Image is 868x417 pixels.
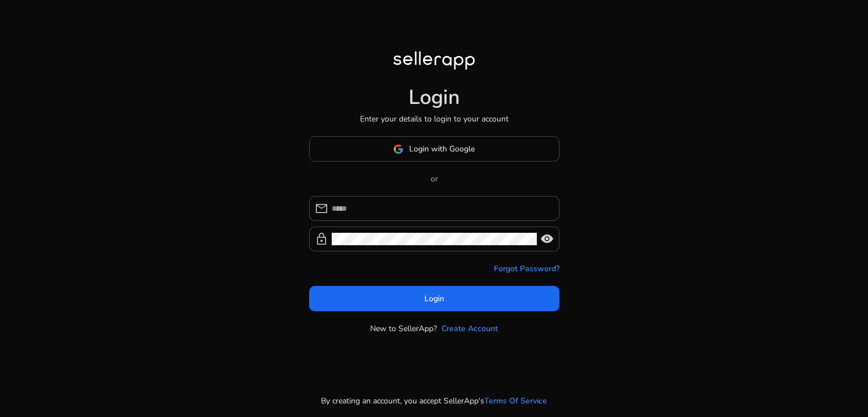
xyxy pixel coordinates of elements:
a: Create Account [441,323,498,335]
span: mail [315,202,328,215]
a: Forgot Password? [494,263,559,275]
button: Login [309,286,559,311]
p: New to SellerApp? [370,323,437,335]
p: Enter your details to login to your account [360,113,509,125]
span: Login with Google [409,143,475,155]
h1: Login [409,85,460,110]
p: or [309,173,559,185]
span: Login [424,293,444,305]
img: google-logo.svg [393,144,403,154]
span: visibility [540,232,554,246]
span: lock [315,232,328,246]
button: Login with Google [309,136,559,162]
a: Terms Of Service [484,395,547,407]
